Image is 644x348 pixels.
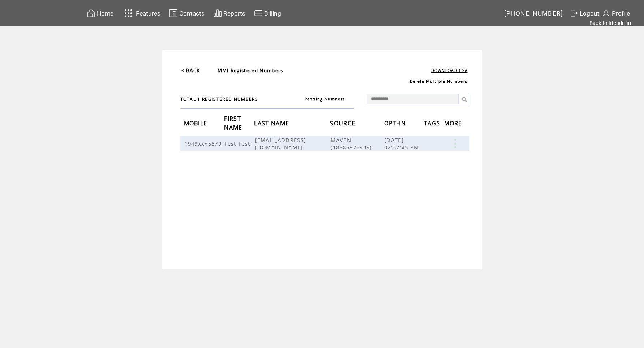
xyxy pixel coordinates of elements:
span: [EMAIL_ADDRESS][DOMAIN_NAME] [255,136,306,151]
a: LAST NAME [254,121,291,125]
span: FIRST NAME [224,113,244,135]
span: TAGS [424,117,442,131]
img: exit.svg [570,9,578,18]
span: OPT-IN [384,117,408,131]
a: MOBILE [184,121,209,125]
span: MAVEN (18886876939) [331,136,373,151]
span: Test Test [224,140,252,147]
span: Contacts [179,10,205,17]
span: Home [97,10,113,17]
a: DOWNLOAD CSV [431,68,468,73]
span: Features [136,10,160,17]
span: [PHONE_NUMBER] [504,10,563,17]
span: Reports [223,10,245,17]
a: Reports [212,8,246,19]
span: MOBILE [184,117,209,131]
span: Logout [580,10,600,17]
span: MMI Registered Numbers [218,67,283,74]
img: contacts.svg [169,9,178,18]
img: creidtcard.svg [254,9,263,18]
img: features.svg [122,7,135,19]
span: MORE [444,117,464,131]
a: Features [121,6,162,20]
img: chart.svg [213,9,222,18]
a: FIRST NAME [224,116,244,130]
a: SOURCE [330,121,357,125]
a: Delete Multiple Numbers [410,79,468,84]
a: Back to lifeadmin [589,20,631,26]
a: TAGS [424,121,442,125]
span: TOTAL 1 REGISTERED NUMBERS [180,96,258,102]
span: [DATE] 02:32:45 PM [384,136,421,151]
img: home.svg [87,9,95,18]
span: LAST NAME [254,117,291,131]
a: OPT-IN [384,121,408,125]
img: profile.svg [602,9,610,18]
a: Profile [601,8,631,19]
a: Home [86,8,115,19]
a: Logout [568,8,601,19]
a: Pending Numbers [305,96,345,102]
span: Billing [264,10,281,17]
a: Billing [253,8,282,19]
span: 1949xxx5679 [185,140,224,147]
a: < BACK [181,67,200,74]
span: Profile [612,10,630,17]
span: SOURCE [330,117,357,131]
a: Contacts [168,8,206,19]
